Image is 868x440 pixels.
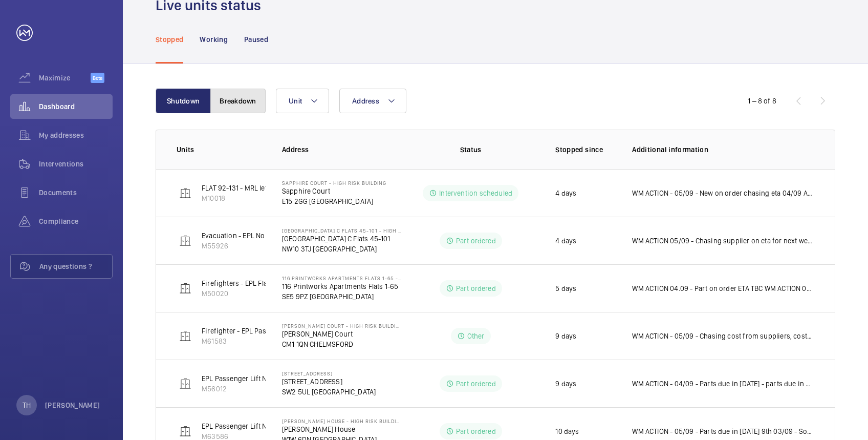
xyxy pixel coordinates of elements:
p: WM ACTION 05/09 - Chasing supplier on eta for next week delivery 04/09 - Chasing eta for new driv... [632,236,814,246]
p: Address [282,144,402,155]
button: Shutdown [156,89,211,113]
p: Working [200,34,227,45]
p: [PERSON_NAME] House - High Risk Building [282,418,402,424]
img: elevator.svg [179,282,191,295]
p: WM ACTION - 05/09 - New on order chasing eta 04/09 Attended site found issue with safety edges 04... [632,188,814,198]
p: Paused [244,34,268,45]
button: Unit [276,89,329,113]
p: NW10 3TJ [GEOGRAPHIC_DATA] [282,244,402,254]
p: Stopped since [555,144,616,155]
p: [PERSON_NAME] Court - High Risk Building [282,323,402,329]
p: Other [467,331,485,341]
p: 116 Printworks Apartments Flats 1-65 [282,281,402,291]
p: EPL Passenger Lift No 2 [202,373,277,384]
img: elevator.svg [179,235,191,247]
p: Stopped [156,34,183,45]
p: Additional information [632,144,814,155]
span: Beta [91,73,104,83]
span: Address [352,97,379,105]
p: [STREET_ADDRESS] [282,376,376,387]
p: WM ACTION - 05/09 - Parts due in [DATE] 9th 03/09 - Sourcing from other suppliers long lead times... [632,426,814,436]
p: M55926 [202,241,322,251]
p: SW2 5UL [GEOGRAPHIC_DATA] [282,387,376,397]
p: [STREET_ADDRESS] [282,370,376,376]
p: Evacuation - EPL No 4 Flats 45-101 R/h [202,231,322,241]
p: WM ACTION - 05/09 - Chasing cost from suppliers, costs to be issued [DATE] - survey carried out v... [632,331,814,341]
p: Firefighters - EPL Flats 1-65 No 2 [202,278,305,288]
p: [PERSON_NAME] House [282,424,402,434]
p: M61583 [202,336,300,346]
p: 116 Printworks Apartments Flats 1-65 - High Risk Building [282,275,402,281]
p: 4 days [555,236,576,246]
p: M50020 [202,288,305,299]
img: elevator.svg [179,187,191,199]
p: [PERSON_NAME] [45,400,100,410]
span: Dashboard [39,101,113,112]
p: SE5 9PZ [GEOGRAPHIC_DATA] [282,291,402,302]
p: WM ACTION - 04/09 - Parts due in [DATE] - parts due in next week 02/09 - 3-5 Day for delivery 01/... [632,379,814,389]
p: Sapphire Court - High Risk Building [282,180,386,186]
p: 5 days [555,283,576,294]
p: [PERSON_NAME] Court [282,329,402,339]
div: 1 – 8 of 8 [748,96,776,106]
p: M56012 [202,384,277,394]
p: Part ordered [456,283,496,294]
p: [GEOGRAPHIC_DATA] C Flats 45-101 - High Risk Building [282,227,402,234]
span: Maximize [39,73,91,83]
span: Documents [39,187,113,198]
span: Any questions ? [39,261,112,271]
p: CM1 1QN CHELMSFORD [282,339,402,349]
p: 4 days [555,188,576,198]
span: Compliance [39,216,113,226]
p: Firefighter - EPL Passenger Lift [202,326,300,336]
p: 9 days [555,379,576,389]
span: Unit [289,97,302,105]
img: elevator.svg [179,330,191,342]
p: EPL Passenger Lift No 1 [202,421,275,431]
p: Intervention scheduled [439,188,512,198]
p: Status [409,144,532,155]
p: [GEOGRAPHIC_DATA] C Flats 45-101 [282,234,402,244]
img: elevator.svg [179,378,191,390]
p: M10018 [202,193,337,203]
button: Breakdown [210,89,266,113]
p: TH [23,400,31,410]
span: Interventions [39,159,113,169]
p: Sapphire Court [282,186,386,196]
p: Part ordered [456,379,496,389]
button: Address [339,89,406,113]
span: My addresses [39,130,113,140]
p: Units [177,144,266,155]
p: 10 days [555,426,579,436]
p: Part ordered [456,426,496,436]
p: 9 days [555,331,576,341]
p: Part ordered [456,236,496,246]
p: FLAT 92-131 - MRL left hand side - 10 Floors [202,183,337,193]
p: E15 2GG [GEOGRAPHIC_DATA] [282,196,386,206]
p: WM ACTION 04.09 - Part on order ETA TBC WM ACTION 03.09 - Part required, supply chain currently s... [632,283,814,294]
img: elevator.svg [179,425,191,437]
